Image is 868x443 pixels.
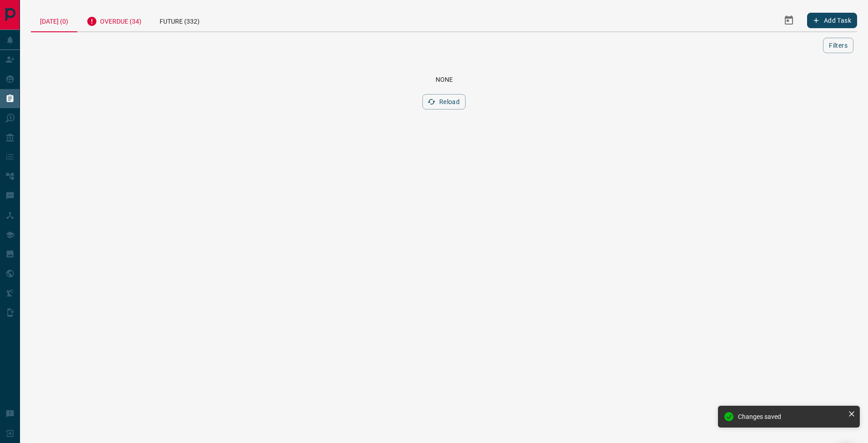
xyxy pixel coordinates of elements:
div: Changes saved [738,413,844,420]
button: Select Date Range [778,10,800,31]
div: [DATE] (0) [31,9,77,32]
div: Overdue (34) [77,9,151,31]
button: Reload [422,94,466,110]
button: Add Task [807,13,857,28]
div: Future (332) [151,9,209,31]
div: None [42,76,846,83]
button: Filters [823,38,853,53]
